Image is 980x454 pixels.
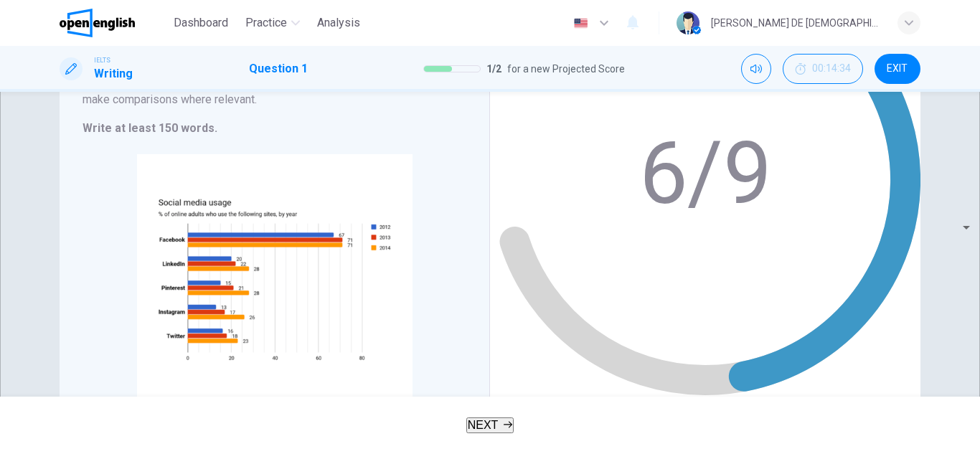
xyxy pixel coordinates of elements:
span: Analysis [317,14,360,32]
img: Profile picture [677,11,699,34]
a: OpenEnglish logo [60,9,168,37]
span: NEXT [468,419,499,431]
span: EXIT [887,63,908,75]
span: Practice [245,14,287,32]
img: OpenEnglish logo [60,9,135,37]
span: for a new Projected Score [507,60,625,77]
button: Analysis [311,10,366,36]
button: NEXT [466,417,514,433]
h1: Question 1 [249,60,308,77]
span: 1 / 2 [486,60,501,77]
span: IELTS [94,55,110,65]
button: 00:14:34 [783,54,863,84]
button: EXIT [875,54,920,84]
span: 00:14:34 [812,63,851,75]
img: en [572,18,590,29]
button: Practice [240,10,306,36]
button: Dashboard [168,10,234,36]
text: 6/9 [639,123,771,224]
h1: Writing [94,65,133,82]
strong: Write at least 150 words. [83,121,217,135]
span: Dashboard [174,14,228,32]
div: Mute [741,54,771,84]
div: [PERSON_NAME] DE [DEMOGRAPHIC_DATA][PERSON_NAME] [711,14,880,32]
div: Hide [783,54,863,84]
